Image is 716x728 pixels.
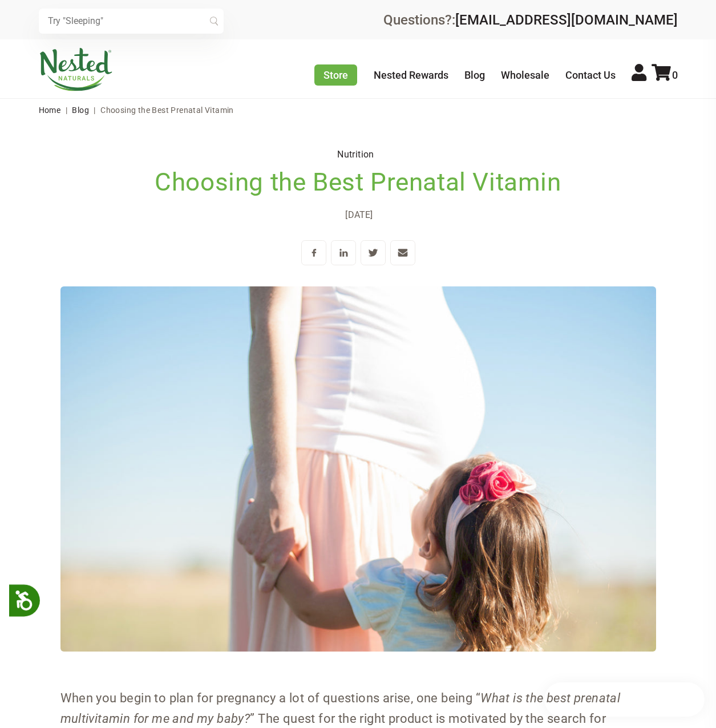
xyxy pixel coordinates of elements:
[39,9,224,34] input: Try "Sleeping"
[63,106,70,115] span: |
[464,69,485,81] a: Blog
[60,169,656,195] h1: Choosing the Best Prenatal Vitamin
[383,13,678,27] div: Questions?:
[100,106,234,115] span: Choosing the Best Prenatal Vitamin
[672,69,678,81] span: 0
[544,682,705,717] iframe: Button to open loyalty program pop-up
[72,106,89,115] a: Blog
[565,69,616,81] a: Contact Us
[329,240,358,268] a: Share on LinkedIn
[337,149,374,160] a: Nutrition
[91,106,98,115] span: |
[345,209,373,220] span: [DATE]
[455,12,678,28] a: [EMAIL_ADDRESS][DOMAIN_NAME]
[39,99,678,122] nav: breadcrumbs
[39,106,61,115] a: Home
[60,204,656,227] div: ·
[652,69,678,81] a: 0
[501,69,549,81] a: Wholesale
[314,64,357,86] a: Store
[374,69,448,81] a: Nested Rewards
[39,48,113,91] img: Nested Naturals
